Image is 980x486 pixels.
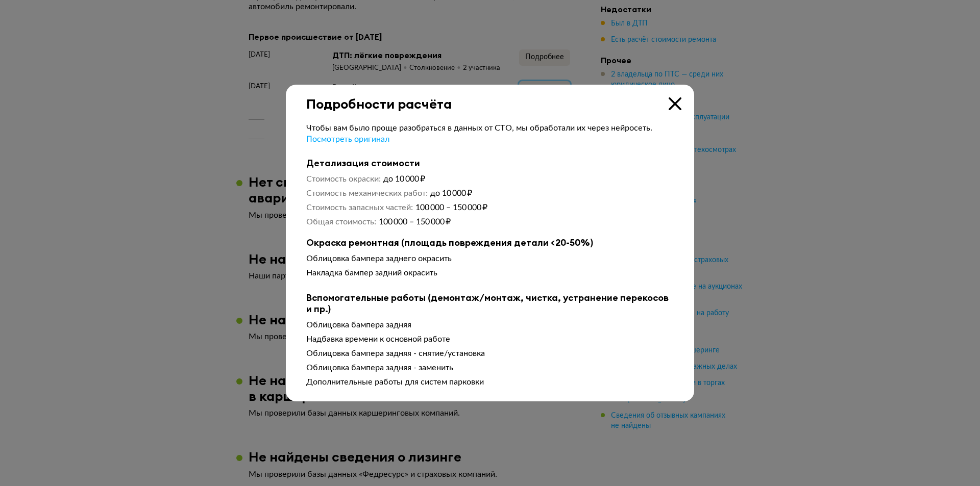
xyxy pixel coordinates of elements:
span: Посмотреть оригинал [306,135,389,143]
dt: Стоимость окраски [306,174,381,184]
dt: Стоимость запасных частей [306,202,413,213]
div: Накладка бампер задний окрасить [306,268,674,278]
span: 100 000 – 150 000 ₽ [415,203,487,212]
span: 100 000 – 150 000 ₽ [379,218,451,226]
div: Надбавка времени к основной работе [306,334,674,344]
span: до 10 000 ₽ [430,189,472,197]
dt: Общая стоимость [306,217,376,227]
span: Чтобы вам было проще разобраться в данных от СТО, мы обработали их через нейросеть. [306,124,652,132]
div: Облицовка бампера задняя - заменить [306,363,674,373]
b: Вспомогательные работы (демонтаж/монтаж, чистка, устранение перекосов и пр.) [306,292,674,315]
div: Облицовка бампера задняя - снятие/установка [306,348,674,359]
div: Облицовка бампера задняя [306,320,674,330]
div: Дополнительные работы для систем парковки [306,377,674,387]
div: Облицовка бампера заднего окрасить [306,253,674,264]
b: Окраска ремонтная (площадь повреждения детали <20-50%) [306,237,674,248]
b: Детализация стоимости [306,158,674,169]
div: Подробности расчёта [286,85,694,112]
dt: Стоимость механических работ [306,188,428,198]
span: до 10 000 ₽ [383,175,425,183]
